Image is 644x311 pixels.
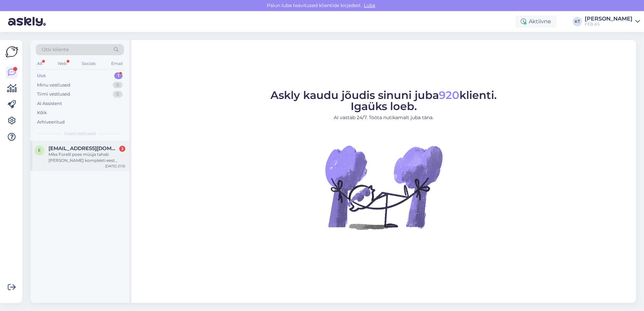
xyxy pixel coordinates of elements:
[37,82,70,89] div: Minu vestlused
[49,151,125,164] div: Miks Forelli poes müüja tahab [PERSON_NAME] komplekti eest 3,32? Kas on vale pilt? Kui hind on 1,...
[36,59,43,68] div: All
[64,131,96,137] span: Uued vestlused
[323,127,444,248] img: No Chat active
[119,146,125,152] div: 3
[270,89,497,113] span: Askly kaudu jõudis sinuni juba klienti. Igaüks loeb.
[270,114,497,121] p: AI vastab 24/7. Tööta nutikamalt juba täna.
[573,17,582,26] div: KT
[42,46,69,53] span: Otsi kliente
[49,145,119,151] span: elan.tallinnas@mail.ee
[38,148,41,153] span: e
[37,100,62,107] div: AI Assistent
[37,72,46,79] div: Uus
[585,16,640,27] a: [PERSON_NAME]FEB AS
[37,109,47,116] div: Kõik
[114,72,123,79] div: 1
[113,82,123,89] div: 0
[439,89,459,102] span: 920
[56,59,68,68] div: Web
[37,119,65,126] div: Arhiveeritud
[80,59,97,68] div: Socials
[585,22,633,27] div: FEB AS
[110,59,124,68] div: Email
[5,45,18,58] img: Askly Logo
[362,2,377,8] span: Luba
[113,91,123,98] div: 0
[105,164,125,169] div: [DATE] 21:10
[515,15,556,28] div: Aktiivne
[585,16,633,22] div: [PERSON_NAME]
[37,91,70,98] div: Tiimi vestlused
